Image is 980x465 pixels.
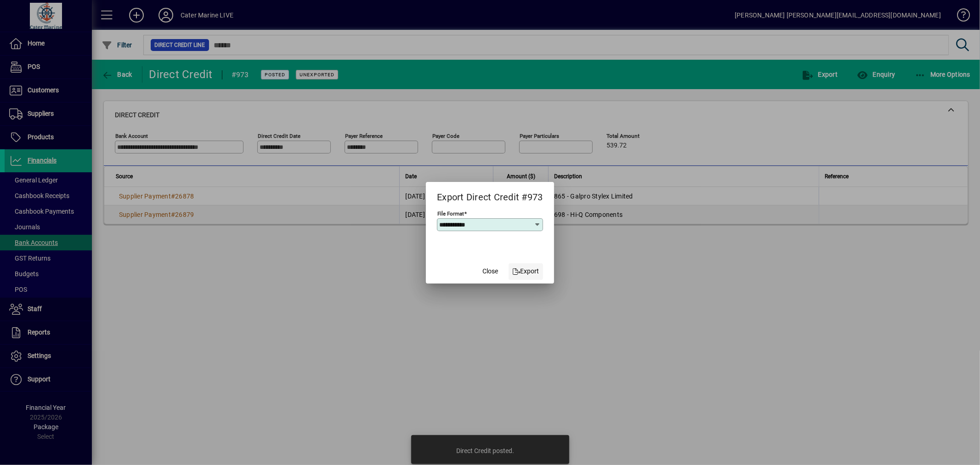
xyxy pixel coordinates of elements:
button: Close [476,263,505,280]
h2: Export Direct Credit #973 [426,182,554,209]
span: Export [512,267,539,276]
mat-label: File Format [437,210,464,216]
button: Export [509,263,543,280]
span: Close [482,267,498,276]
